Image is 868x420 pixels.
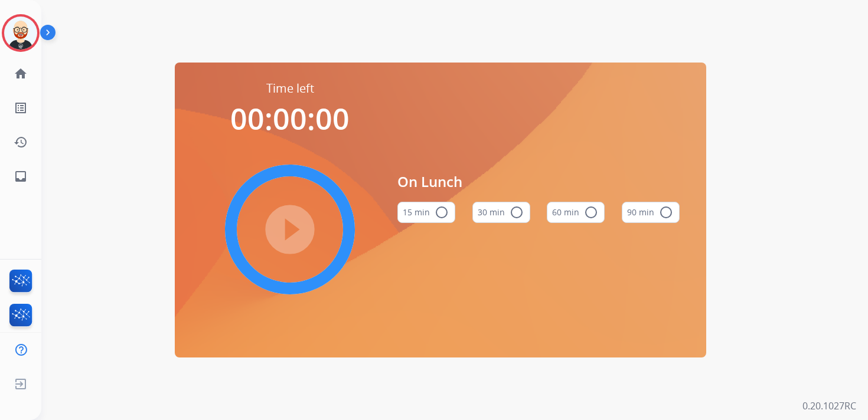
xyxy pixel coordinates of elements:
[547,202,605,223] button: 60 min
[14,67,28,81] mat-icon: home
[14,101,28,115] mat-icon: list_alt
[584,205,598,219] mat-icon: radio_button_unchecked
[659,205,673,219] mat-icon: radio_button_unchecked
[266,80,314,97] span: Time left
[397,202,455,223] button: 15 min
[14,169,28,183] mat-icon: inbox
[472,202,530,223] button: 30 min
[435,205,449,219] mat-icon: radio_button_unchecked
[510,205,524,219] mat-icon: radio_button_unchecked
[4,17,37,50] img: avatar
[397,171,680,192] span: On Lunch
[622,202,680,223] button: 90 min
[14,135,28,149] mat-icon: history
[230,99,350,139] span: 00:00:00
[802,399,856,413] p: 0.20.1027RC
